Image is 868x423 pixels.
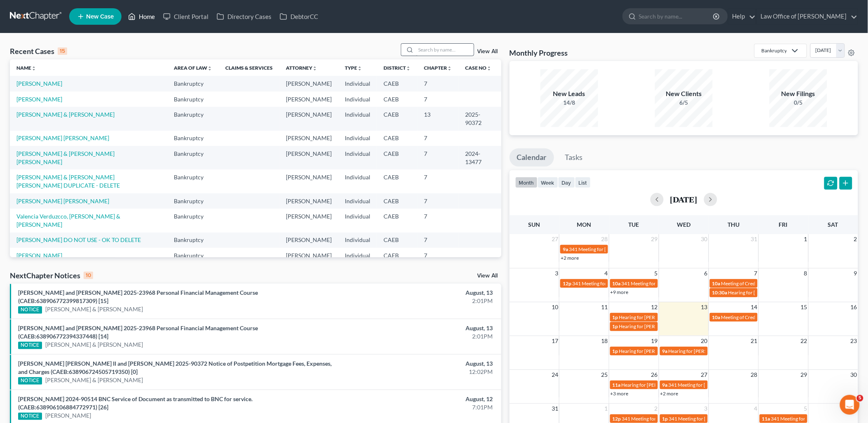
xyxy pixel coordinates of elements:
td: CAEB [377,76,417,91]
a: [PERSON_NAME] & [PERSON_NAME] [45,341,143,349]
td: [PERSON_NAME] [279,92,338,107]
td: 7 [417,233,459,248]
span: 5 [654,268,659,278]
a: +3 more [611,390,629,397]
a: Client Portal [159,9,213,24]
span: 18 [601,336,609,346]
span: 6 [704,268,709,278]
td: 2024-13477 [459,146,501,169]
a: [PERSON_NAME] [PERSON_NAME] [16,134,109,141]
span: 17 [551,336,559,346]
span: 9a [662,382,668,388]
i: unfold_more [447,66,452,71]
td: Bankruptcy [167,248,219,263]
div: NOTICE [18,306,42,314]
td: [PERSON_NAME] [279,209,338,232]
span: 341 Meeting for [PERSON_NAME] [572,280,646,287]
span: 1 [803,234,808,244]
span: 31 [750,234,758,244]
td: [PERSON_NAME] [279,76,338,91]
span: 29 [650,234,659,244]
i: unfold_more [406,66,411,71]
div: 6/5 [655,99,713,107]
a: Directory Cases [213,9,276,24]
span: Thu [728,221,739,228]
td: [PERSON_NAME] [279,193,338,209]
td: Bankruptcy [167,193,219,209]
span: 2 [654,404,659,414]
td: Individual [338,169,377,193]
span: 23 [850,336,858,346]
span: 27 [551,234,559,244]
span: 5 [857,395,863,402]
span: Tue [629,221,639,228]
span: 25 [601,370,609,380]
span: 2 [853,234,858,244]
a: Districtunfold_more [384,65,411,71]
a: Calendar [510,148,554,167]
button: month [515,177,538,188]
span: 20 [700,336,709,346]
td: [PERSON_NAME] [279,248,338,263]
td: Individual [338,233,377,248]
span: Hearing for [PERSON_NAME] & [PERSON_NAME] [622,382,730,388]
td: 7 [417,193,459,209]
span: 11 [601,302,609,312]
div: NOTICE [18,342,42,349]
span: 27 [700,370,709,380]
span: 14 [750,302,758,312]
a: View All [477,49,498,54]
span: 1p [613,348,618,354]
span: 22 [800,336,808,346]
a: +2 more [561,255,579,261]
h2: [DATE] [670,195,697,204]
td: Individual [338,131,377,146]
input: Search by name... [639,9,714,24]
span: 3 [704,404,709,414]
span: 11a [613,382,621,388]
span: 341 Meeting for [PERSON_NAME] & [PERSON_NAME] [669,382,786,388]
span: 4 [604,268,609,278]
td: [PERSON_NAME] [279,233,338,248]
span: Hearing for [PERSON_NAME] & [PERSON_NAME] [619,323,727,329]
span: 1p [662,416,668,422]
a: [PERSON_NAME] [16,252,62,259]
span: 341 Meeting for [PERSON_NAME][GEOGRAPHIC_DATA] [669,416,793,422]
td: Bankruptcy [167,233,219,248]
span: 10:30a [712,289,728,296]
a: Nameunfold_more [16,65,36,71]
td: 7 [417,76,459,91]
i: unfold_more [312,66,317,71]
td: Bankruptcy [167,92,219,107]
span: Hearing for [PERSON_NAME] [728,289,793,296]
span: 16 [850,302,858,312]
span: 19 [650,336,659,346]
td: CAEB [377,193,417,209]
span: Meeting of Creditors for [PERSON_NAME] & [PERSON_NAME] [721,280,856,287]
div: New Filings [770,89,827,99]
td: Individual [338,107,377,130]
td: Individual [338,209,377,232]
td: Bankruptcy [167,169,219,193]
div: August, 12 [340,395,493,403]
td: CAEB [377,92,417,107]
div: August, 13 [340,289,493,297]
a: Attorneyunfold_more [286,65,317,71]
span: 1 [604,404,609,414]
i: unfold_more [207,66,212,71]
span: 13 [700,302,709,312]
a: Help [728,9,756,24]
a: Law Office of [PERSON_NAME] [757,9,858,24]
button: list [575,177,591,188]
td: Individual [338,146,377,169]
span: Wed [677,221,690,228]
span: 30 [850,370,858,380]
td: 7 [417,248,459,263]
div: New Leads [540,89,598,99]
td: CAEB [377,233,417,248]
td: Bankruptcy [167,107,219,130]
span: 11a [762,416,770,422]
div: August, 13 [340,324,493,332]
a: Area of Lawunfold_more [174,65,212,71]
td: Individual [338,92,377,107]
